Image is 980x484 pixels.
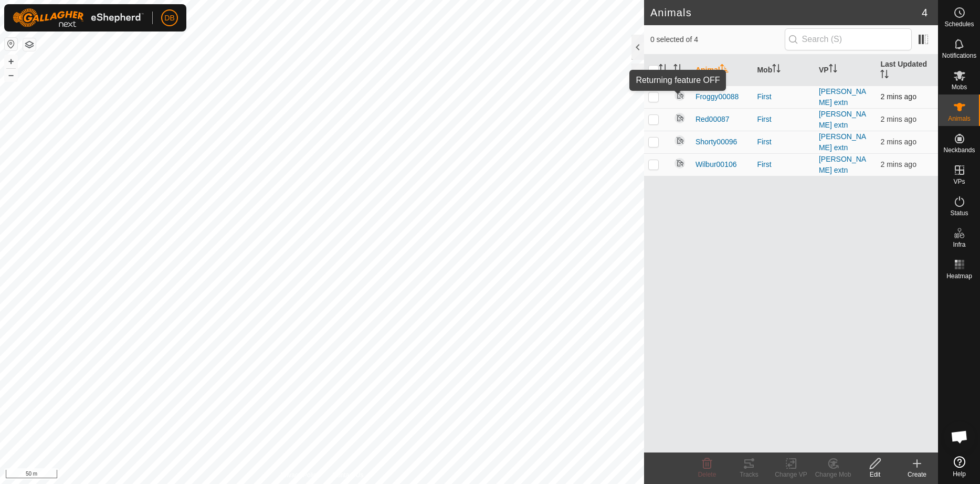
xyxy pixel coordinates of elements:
p-sorticon: Activate to sort [880,71,889,80]
span: Status [950,210,968,216]
a: Privacy Policy [280,470,320,480]
div: Change Mob [812,470,854,479]
input: Search (S) [785,28,912,50]
span: Neckbands [943,147,975,153]
div: Edit [854,470,896,479]
th: VP [815,55,877,86]
span: 1 Oct 2025, 10:04 am [880,138,916,146]
p-sorticon: Activate to sort [720,66,729,74]
th: Mob [753,55,815,86]
p-sorticon: Activate to sort [829,66,837,74]
th: Last Updated [876,55,938,86]
div: Tracks [728,470,770,479]
span: Notifications [942,52,976,59]
span: 1 Oct 2025, 10:04 am [880,115,916,123]
span: VPs [953,178,965,185]
img: returning off [673,89,686,102]
img: Gallagher Logo [13,8,144,27]
a: Help [939,452,980,481]
img: returning off [673,157,686,170]
span: Infra [953,241,965,248]
span: Shorty00096 [696,136,737,148]
p-sorticon: Activate to sort [772,66,781,74]
p-sorticon: Activate to sort [673,66,682,74]
span: Schedules [944,21,974,27]
span: Delete [698,471,716,478]
a: [PERSON_NAME] extn [819,87,866,107]
span: DB [164,13,174,24]
span: Red00087 [696,114,730,125]
span: 4 [922,5,928,20]
span: 0 selected of 4 [650,34,785,45]
div: First [757,114,810,125]
button: Map Layers [23,38,36,51]
a: [PERSON_NAME] extn [819,155,866,174]
th: Animal [691,55,753,86]
button: – [5,69,17,81]
span: Heatmap [946,273,972,279]
span: Wilbur00106 [696,159,737,170]
div: First [757,136,810,148]
img: returning off [673,112,686,124]
h2: Animals [650,6,922,19]
span: 1 Oct 2025, 10:04 am [880,160,916,169]
p-sorticon: Activate to sort [659,66,667,74]
button: Reset Map [5,38,17,50]
div: Create [896,470,938,479]
a: [PERSON_NAME] extn [819,132,866,152]
a: Contact Us [332,470,363,480]
span: 1 Oct 2025, 10:04 am [880,92,916,101]
img: returning off [673,134,686,147]
span: Animals [948,115,971,122]
span: Froggy00088 [696,91,739,102]
span: Mobs [952,84,967,90]
div: First [757,91,810,102]
div: First [757,159,810,170]
div: Change VP [770,470,812,479]
span: Help [953,471,966,477]
button: + [5,55,17,68]
div: Open chat [944,421,975,453]
a: [PERSON_NAME] extn [819,110,866,129]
